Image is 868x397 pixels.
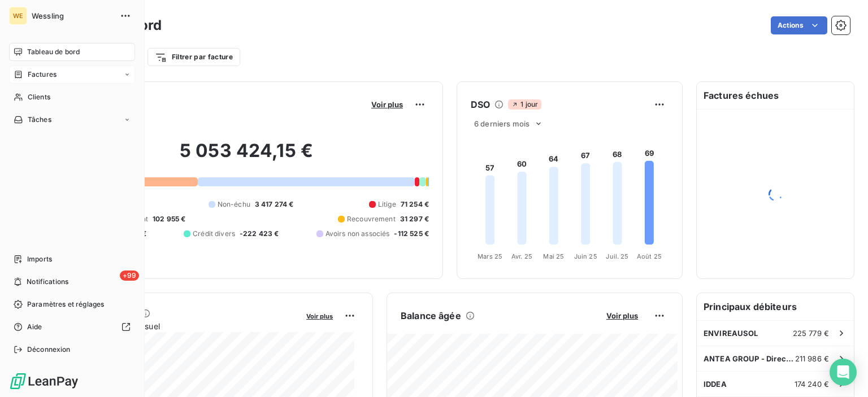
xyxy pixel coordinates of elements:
[9,318,135,336] a: Aide
[218,199,250,210] span: Non-échu
[255,199,294,210] span: 3 417 274 €
[697,293,854,320] h6: Principaux débiteurs
[574,252,597,260] tspan: Juin 25
[508,99,541,110] span: 1 jour
[325,229,390,239] span: Avoirs non associés
[471,98,490,111] h6: DSO
[400,214,429,224] span: 31 297 €
[704,329,758,338] span: ENVIREAUSOL
[303,311,336,321] button: Voir plus
[371,100,403,109] span: Voir plus
[368,99,406,110] button: Voir plus
[795,354,829,363] span: 211 986 €
[9,88,135,106] a: Clients
[9,295,135,313] a: Paramètres et réglages
[9,7,27,25] div: WE
[28,69,57,80] span: Factures
[704,354,795,363] span: ANTEA GROUP - Direction administrat
[511,252,532,260] tspan: Avr. 25
[478,252,502,260] tspan: Mars 25
[9,111,135,129] a: Tâches
[793,329,829,338] span: 225 779 €
[64,320,298,332] span: Chiffre d'affaires mensuel
[704,379,727,389] span: IDDEA
[27,299,104,309] span: Paramètres et réglages
[401,309,461,322] h6: Balance âgée
[27,344,71,355] span: Déconnexion
[771,16,827,34] button: Actions
[378,199,396,210] span: Litige
[28,92,50,102] span: Clients
[347,214,396,224] span: Recouvrement
[120,271,139,281] span: +99
[795,379,829,389] span: 174 240 €
[147,48,240,66] button: Filtrer par facture
[606,252,628,260] tspan: Juil. 25
[32,11,113,20] span: Wessling
[306,312,333,320] span: Voir plus
[606,311,638,320] span: Voir plus
[9,250,135,268] a: Imports
[27,47,80,57] span: Tableau de bord
[474,119,530,128] span: 6 derniers mois
[830,359,857,386] div: Open Intercom Messenger
[193,229,235,239] span: Crédit divers
[64,139,429,173] h2: 5 053 424,15 €
[401,199,429,210] span: 71 254 €
[637,252,662,260] tspan: Août 25
[697,82,854,109] h6: Factures échues
[543,252,564,260] tspan: Mai 25
[603,311,641,321] button: Voir plus
[27,254,52,264] span: Imports
[394,229,429,239] span: -112 525 €
[27,322,42,332] span: Aide
[9,372,79,390] img: Logo LeanPay
[9,66,135,84] a: Factures
[153,214,185,224] span: 102 955 €
[28,115,51,125] span: Tâches
[240,229,279,239] span: -222 423 €
[9,43,135,61] a: Tableau de bord
[27,277,68,287] span: Notifications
